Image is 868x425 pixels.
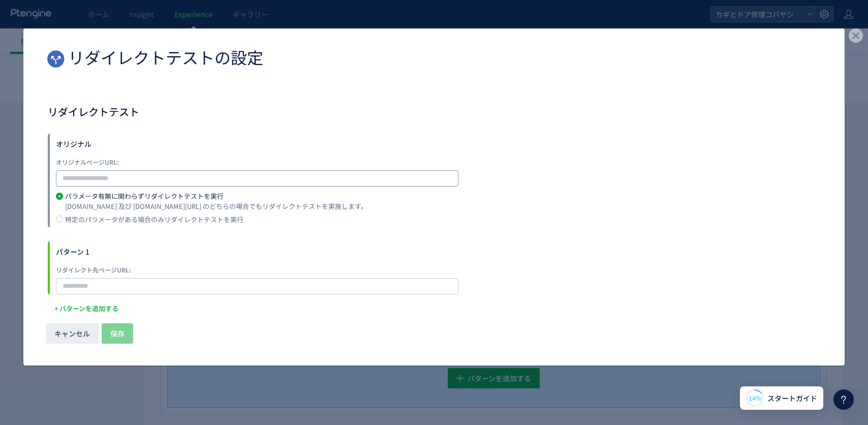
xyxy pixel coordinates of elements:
label: リダイレクト先ページURL: [56,265,458,275]
span: 保存 [110,323,125,344]
span: + パターンを追加する​ [54,300,118,317]
div: 特定のパラメータがある場合のみリダイレクトテストを実行 [65,216,243,223]
span: リダイレクトテスト [48,105,139,119]
span: 14% [749,393,761,402]
button: キャンセル [46,323,99,344]
button: + パターンを追加する​ [48,300,125,317]
span: キャンセル [54,323,90,344]
div: dialog [23,28,845,366]
span: オリジナル [56,139,91,149]
span: リダイレクトテストの設定 [68,49,263,69]
span: スタートガイド [767,393,817,404]
div: パラメータ有無に関わらずリダイレクトテストを実行 [65,193,367,199]
label: オリジナルページURL: [56,157,458,167]
span: パターン 1 [56,247,89,257]
div: [DOMAIN_NAME] 及び [DOMAIN_NAME][URL] のどちらの場合でもリダイレクトテストを実施します。 [65,199,367,216]
button: 保存 [102,323,133,344]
